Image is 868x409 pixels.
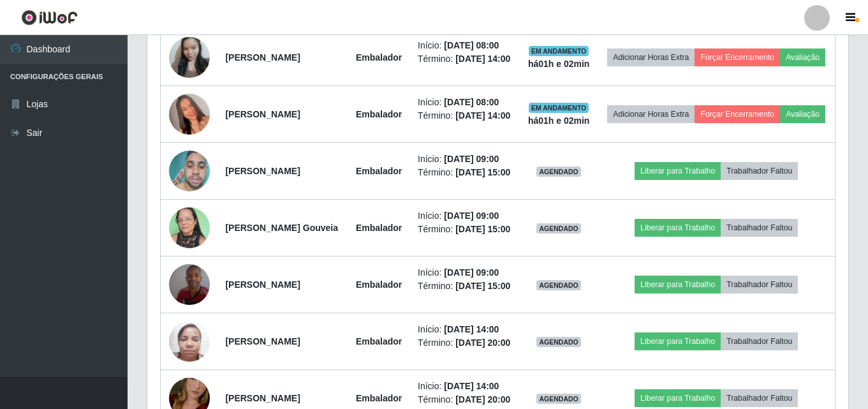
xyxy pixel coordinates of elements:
[21,10,78,26] img: CoreUI Logo
[225,336,300,346] strong: [PERSON_NAME]
[418,152,512,166] li: Início:
[225,52,300,63] strong: [PERSON_NAME]
[455,338,510,348] time: [DATE] 20:00
[455,110,510,121] time: [DATE] 14:00
[455,224,510,234] time: [DATE] 15:00
[356,166,402,176] strong: Embalador
[169,78,210,151] img: 1751455620559.jpeg
[169,200,210,255] img: 1751055686502.jpeg
[721,276,798,294] button: Trabalhador Faltou
[418,109,512,123] li: Término:
[444,97,499,107] time: [DATE] 08:00
[356,223,402,233] strong: Embalador
[721,332,798,350] button: Trabalhador Faltou
[169,30,210,84] img: 1694195034995.jpeg
[529,103,589,113] span: EM ANDAMENTO
[528,59,590,69] strong: há 01 h e 02 min
[418,166,512,179] li: Término:
[418,266,512,279] li: Início:
[418,393,512,406] li: Término:
[418,323,512,336] li: Início:
[444,211,499,221] time: [DATE] 09:00
[356,393,402,403] strong: Embalador
[225,223,338,233] strong: [PERSON_NAME] Gouveia
[695,48,780,66] button: Forçar Encerramento
[356,336,402,346] strong: Embalador
[418,223,512,236] li: Término:
[695,105,780,123] button: Forçar Encerramento
[528,115,590,126] strong: há 01 h e 02 min
[356,279,402,290] strong: Embalador
[444,154,499,164] time: [DATE] 09:00
[169,144,210,198] img: 1748551724527.jpeg
[536,394,581,404] span: AGENDADO
[418,279,512,293] li: Término:
[169,248,210,321] img: 1753400047633.jpeg
[455,54,510,64] time: [DATE] 14:00
[444,267,499,278] time: [DATE] 09:00
[418,96,512,109] li: Início:
[418,336,512,350] li: Término:
[418,380,512,393] li: Início:
[607,105,695,123] button: Adicionar Horas Extra
[169,314,210,368] img: 1678404349838.jpeg
[721,219,798,237] button: Trabalhador Faltou
[635,219,721,237] button: Liberar para Trabalho
[607,48,695,66] button: Adicionar Horas Extra
[536,280,581,290] span: AGENDADO
[444,324,499,334] time: [DATE] 14:00
[635,276,721,294] button: Liberar para Trabalho
[455,394,510,405] time: [DATE] 20:00
[418,209,512,223] li: Início:
[455,281,510,291] time: [DATE] 15:00
[536,223,581,234] span: AGENDADO
[536,337,581,347] span: AGENDADO
[721,162,798,180] button: Trabalhador Faltou
[455,167,510,177] time: [DATE] 15:00
[225,109,300,119] strong: [PERSON_NAME]
[780,48,825,66] button: Avaliação
[356,52,402,63] strong: Embalador
[721,389,798,407] button: Trabalhador Faltou
[444,381,499,391] time: [DATE] 14:00
[529,46,589,56] span: EM ANDAMENTO
[225,393,300,403] strong: [PERSON_NAME]
[225,166,300,176] strong: [PERSON_NAME]
[635,162,721,180] button: Liberar para Trabalho
[225,279,300,290] strong: [PERSON_NAME]
[444,40,499,50] time: [DATE] 08:00
[356,109,402,119] strong: Embalador
[418,52,512,66] li: Término:
[635,332,721,350] button: Liberar para Trabalho
[536,167,581,177] span: AGENDADO
[635,389,721,407] button: Liberar para Trabalho
[418,39,512,52] li: Início:
[780,105,825,123] button: Avaliação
